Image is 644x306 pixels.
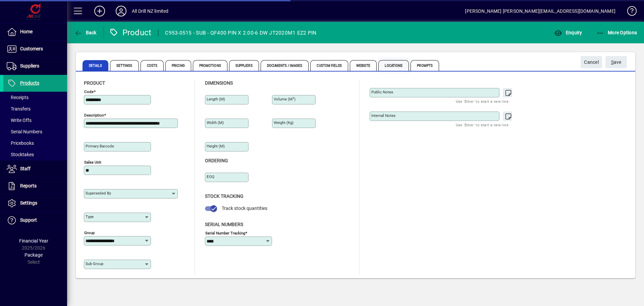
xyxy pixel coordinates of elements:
button: More Options [595,27,639,39]
a: Serial Numbers [3,126,67,137]
a: Staff [3,161,67,177]
mat-label: Sales unit [84,160,101,165]
a: Stocktakes [3,149,67,160]
span: Home [20,29,33,34]
a: Suppliers [3,58,67,75]
div: C953-0515 - SUB - QF400 PIN X 2.00-6 DW JT2020M1 EZ2 PIN [165,28,316,38]
span: Receipts [7,95,29,100]
span: Promotions [193,60,227,71]
span: More Options [596,30,637,35]
div: [PERSON_NAME] [PERSON_NAME][EMAIL_ADDRESS][DOMAIN_NAME] [465,6,615,16]
mat-label: Description [84,113,104,118]
mat-label: Serial Number tracking [205,230,245,235]
mat-hint: Use 'Enter' to start a new line [456,97,508,105]
span: Costs [141,60,164,71]
mat-label: Width (m) [207,120,224,125]
mat-label: Public Notes [371,90,393,94]
span: Dimensions [205,80,233,86]
a: Write Offs [3,115,67,126]
mat-label: Superseded by [86,191,111,195]
span: Pricebooks [7,140,34,146]
span: Ordering [205,158,228,163]
button: Enquiry [552,27,584,39]
span: Cancel [584,57,599,68]
mat-label: Weight (Kg) [274,120,293,125]
div: All Drill NZ limited [132,6,169,16]
mat-label: Volume (m ) [274,97,296,101]
span: Enquiry [554,30,582,35]
a: Transfers [3,103,67,115]
span: Serial Numbers [205,222,243,227]
span: Product [84,80,105,86]
button: Profile [110,5,132,17]
a: Support [3,212,67,229]
a: Home [3,24,67,40]
button: Cancel [581,56,602,68]
span: Locations [378,60,409,71]
a: Settings [3,195,67,212]
a: Reports [3,178,67,194]
span: Support [20,217,37,223]
div: Product [109,27,152,38]
mat-label: Length (m) [207,97,225,101]
a: Pricebooks [3,137,67,149]
span: ave [611,57,622,68]
app-page-header-button: Back [67,27,104,39]
span: Stock Tracking [205,193,244,199]
span: Prompts [411,60,439,71]
button: Add [89,5,110,17]
mat-label: Height (m) [207,144,225,148]
span: Financial Year [19,238,48,244]
span: Custom Fields [310,60,348,71]
span: Settings [20,200,37,206]
a: Customers [3,41,67,57]
mat-label: Internal Notes [371,113,395,118]
span: Back [74,30,97,35]
span: Customers [20,46,43,51]
mat-hint: Use 'Enter' to start a new line [456,121,508,129]
span: Settings [110,60,139,71]
a: Knowledge Base [622,1,636,23]
span: Pricing [165,60,191,71]
span: Track stock quantities [222,206,267,211]
button: Back [72,27,98,39]
mat-label: Group [84,230,95,235]
span: Suppliers [20,63,39,69]
button: Save [605,56,627,68]
mat-label: EOQ [207,174,214,179]
span: S [611,59,614,65]
mat-label: Primary barcode [86,144,114,148]
span: Write Offs [7,118,32,123]
sup: 3 [292,96,294,100]
span: Website [350,60,377,71]
mat-label: Type [86,214,94,219]
span: Stocktakes [7,152,34,157]
mat-label: Code [84,89,94,94]
span: Transfers [7,106,31,112]
span: Suppliers [229,60,259,71]
span: Staff [20,166,31,171]
mat-label: Sub group [86,261,103,266]
span: Serial Numbers [7,129,42,134]
span: Package [24,252,43,258]
span: Products [20,80,39,86]
a: Receipts [3,92,67,103]
span: Documents / Images [261,60,309,71]
span: Details [83,60,108,71]
span: Reports [20,183,37,188]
